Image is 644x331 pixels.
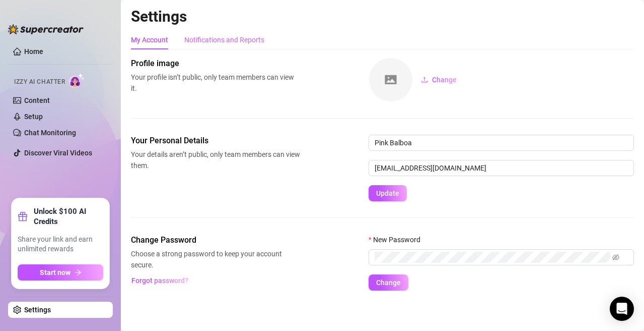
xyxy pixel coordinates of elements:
span: Your profile isn’t public, only team members can view it. [131,72,300,94]
a: Setup [24,113,43,121]
a: Chat Monitoring [24,129,76,137]
label: New Password [369,234,427,245]
span: Your details aren’t public, only team members can view them. [131,149,300,171]
a: Discover Viral Videos [24,149,92,157]
span: upload [421,76,428,83]
input: New Password [375,252,610,263]
span: Change [376,279,401,287]
a: Content [24,96,50,104]
span: Update [376,189,399,197]
div: Notifications and Reports [184,34,264,45]
input: Enter name [369,135,634,151]
button: Change [369,274,408,291]
span: arrow-right [75,269,82,276]
span: Change Password [131,234,300,246]
span: Start now [40,268,70,277]
span: Change [432,76,457,84]
img: logo-BBDzfeDw.svg [8,24,84,34]
a: Home [24,47,43,56]
span: Your Personal Details [131,135,300,147]
button: Start nowarrow-right [18,264,103,281]
strong: Unlock $100 AI Credits [34,206,103,227]
span: Share your link and earn unlimited rewards [18,235,103,254]
img: square-placeholder.png [369,58,412,101]
button: Update [369,185,407,201]
button: Forgot password? [131,272,188,289]
span: Profile image [131,58,300,70]
h2: Settings [131,7,634,26]
img: AI Chatter [69,73,85,88]
div: My Account [131,34,168,45]
span: gift [18,211,28,222]
a: Settings [24,306,51,314]
span: Forgot password? [131,277,188,285]
span: eye-invisible [612,254,619,261]
div: Open Intercom Messenger [610,297,634,321]
button: Change [413,72,465,88]
span: Izzy AI Chatter [14,77,65,87]
span: Choose a strong password to keep your account secure. [131,248,300,270]
input: Enter new email [369,160,634,176]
